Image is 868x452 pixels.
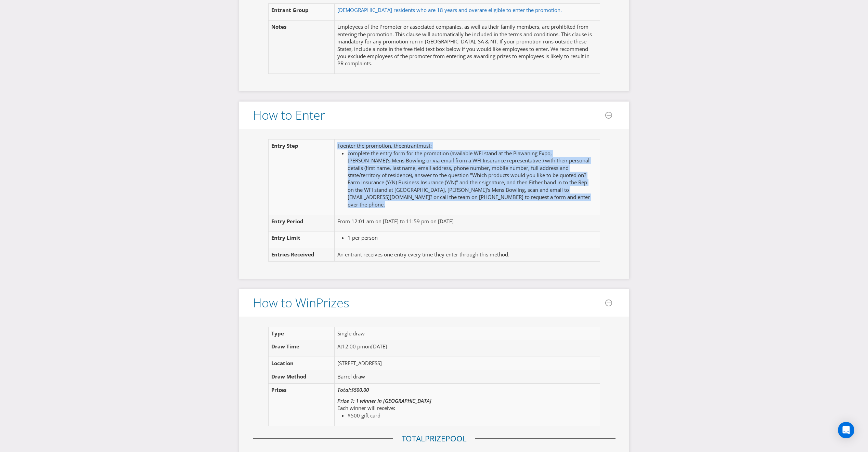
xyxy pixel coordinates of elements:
[268,370,335,383] td: Draw Method
[418,142,430,149] span: must
[337,386,351,393] span: Total:
[430,142,432,149] span: :
[271,343,299,350] span: Draw Time
[479,6,562,13] span: are eligible to enter the promotion.
[337,23,597,67] p: Employees of the Promoter or associated companies, as well as their family members, are prohibite...
[335,370,586,383] td: Barrel draw
[348,234,591,241] li: 1 per person
[335,357,586,370] td: [STREET_ADDRESS]
[268,248,335,261] td: Entries Received
[337,343,342,350] span: At
[335,248,594,261] td: An entrant receives one entry every time they enter through this method.
[337,404,395,411] span: Each winner will receive:
[271,386,284,393] span: Prize
[445,433,467,444] span: Pool
[402,433,425,444] span: Total
[337,218,591,225] p: From 12:01 am on [DATE] to 11:59 pm on [DATE]
[268,327,335,340] td: Type
[337,6,479,13] span: [DEMOGRAPHIC_DATA] residents who are 18 years and over
[838,422,854,438] div: Open Intercom Messenger
[271,234,300,241] span: Entry Limit
[268,21,335,74] td: Notes
[348,412,583,419] li: $500 gift card
[335,327,586,340] td: Single draw
[337,142,343,149] span: To
[284,386,286,393] span: s
[271,6,309,13] span: Entrant Group
[316,294,344,311] span: Prize
[268,357,335,370] td: Location
[253,294,316,311] span: How to Win
[344,294,349,311] span: s
[391,142,401,149] span: , the
[253,108,325,122] h3: How to Enter
[342,343,365,350] span: 12:00 pm
[271,218,303,225] span: Entry Period
[337,397,431,404] em: Prize 1: 1 winner in [GEOGRAPHIC_DATA]
[343,142,391,149] span: enter the promotion
[371,343,387,350] span: [DATE]
[271,142,298,149] span: Entry Step
[425,433,445,444] span: Prize
[401,142,418,149] span: entrant
[351,386,369,393] span: $500.00
[348,150,590,208] span: complete the entry form for the promotion (available WFI stand at the Piawaning Expo, [PERSON_NAM...
[365,343,371,350] span: on
[384,201,385,208] span: .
